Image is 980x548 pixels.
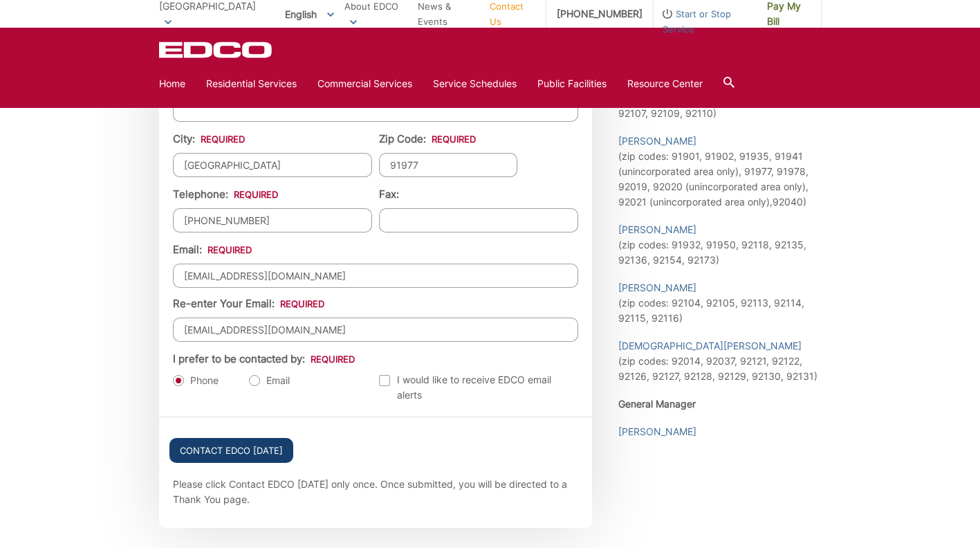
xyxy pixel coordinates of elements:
[275,3,344,26] span: English
[618,134,696,149] a: [PERSON_NAME]
[169,438,293,463] input: Contact EDCO [DATE]
[249,374,290,387] label: Email
[173,188,278,201] label: Telephone:
[173,298,324,310] label: Re-enter Your Email:
[618,134,822,210] p: (zip codes: 91901, 91902, 91935, 91941 (unincorporated area only), 91977, 91978, 92019, 92020 (un...
[173,353,355,365] label: I prefer to be contacted by:
[379,188,399,201] label: Fax:
[159,42,274,58] a: EDCD logo. Return to the homepage.
[379,133,476,145] label: Zip Code:
[618,222,822,268] p: (zip codes: 91932, 91950, 92118, 92135, 92136, 92154, 92173)
[173,244,252,256] label: Email:
[173,133,245,145] label: City:
[618,222,696,237] a: [PERSON_NAME]
[618,338,822,384] p: (zip codes: 92014, 92037, 92121, 92122, 92126, 92127, 92128, 92129, 92130, 92131)
[618,280,696,295] a: [PERSON_NAME]
[618,338,802,354] a: [DEMOGRAPHIC_DATA][PERSON_NAME]
[173,374,219,387] label: Phone
[627,76,703,91] a: Resource Center
[433,76,517,91] a: Service Schedules
[537,76,607,91] a: Public Facilities
[618,398,696,410] b: General Manager
[206,76,297,91] a: Residential Services
[618,424,696,439] a: [PERSON_NAME]
[618,280,822,326] p: (zip codes: 92104, 92105, 92113, 92114, 92115, 92116)
[317,76,412,91] a: Commercial Services
[379,372,578,403] label: I would like to receive EDCO email alerts
[173,477,578,507] p: Please click Contact EDCO [DATE] only once. Once submitted, you will be directed to a Thank You p...
[159,76,185,91] a: Home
